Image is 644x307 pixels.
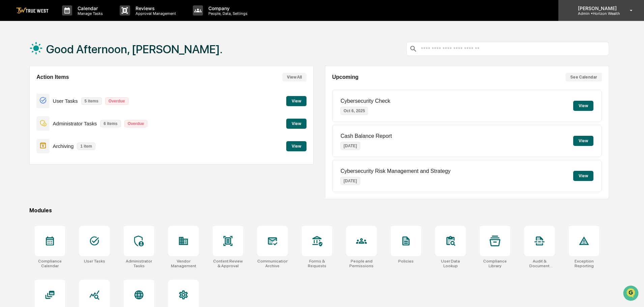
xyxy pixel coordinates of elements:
button: See all [105,73,123,82]
a: Powered byPylon [48,167,82,172]
button: Start new chat [115,54,123,62]
div: Modules [29,207,609,214]
button: View [286,119,306,129]
button: View [286,141,306,151]
div: User Tasks [84,259,105,264]
button: View All [282,73,306,82]
a: View [286,143,306,149]
p: Reviews [130,5,179,11]
div: Forms & Requests [302,259,332,268]
a: 🔎Data Lookup [4,148,45,160]
span: Pylon [67,167,82,172]
p: Oct 6, 2025 [341,107,368,115]
p: Calendar [72,5,106,11]
p: [PERSON_NAME] [573,5,620,11]
img: Tammy Steffen [7,103,18,114]
p: Cybersecurity Risk Management and Strategy [341,168,450,174]
a: View [286,97,306,104]
div: People and Permissions [346,259,377,268]
p: Cybersecurity Check [341,98,390,104]
p: [DATE] [341,142,360,150]
p: Overdue [124,120,148,127]
p: Cash Balance Report [341,133,392,139]
div: 🖐️ [7,139,12,144]
p: User Tasks [53,98,78,104]
h2: Action Items [36,74,69,80]
p: 1 item [77,143,95,150]
a: 🖐️Preclearance [4,135,46,147]
a: View [286,120,306,126]
img: 1746055101610-c473b297-6a78-478c-a979-82029cc54cd1 [7,52,19,64]
button: View [573,136,593,146]
p: Approval Management [130,11,179,16]
div: Vendor Management [168,259,199,268]
span: Preclearance [13,138,43,145]
span: [DATE] [60,92,74,97]
button: View [573,101,593,111]
p: Archiving [53,143,74,149]
div: 🗄️ [49,139,54,144]
img: 8933085812038_c878075ebb4cc5468115_72.jpg [14,52,26,64]
p: [DATE] [341,177,360,185]
a: 🗄️Attestations [46,135,86,147]
button: View [573,171,593,181]
p: Company [203,5,251,11]
iframe: Open customer support [622,285,641,303]
span: [PERSON_NAME] [21,92,55,97]
h1: Good Afternoon, [PERSON_NAME]. [46,42,223,56]
div: Past conversations [7,75,45,80]
p: How can we help? [7,14,123,25]
p: Manage Tasks [72,11,106,16]
div: Exception Reporting [569,259,599,268]
div: Audit & Document Logs [524,259,555,268]
button: See Calendar [565,73,602,82]
div: User Data Lookup [435,259,466,268]
span: Data Lookup [13,151,42,157]
div: Policies [398,259,414,264]
img: logo [16,7,49,14]
span: [PERSON_NAME] [21,110,55,115]
span: • [56,110,58,115]
div: Administrator Tasks [124,259,154,268]
div: 🔎 [7,151,12,157]
span: Attestations [56,138,84,145]
p: 6 items [100,120,121,127]
div: Start new chat [30,52,111,58]
span: • [56,92,58,97]
span: [DATE] [60,110,74,115]
div: We're available if you need us! [30,58,93,64]
div: Compliance Library [480,259,510,268]
p: People, Data, Settings [203,11,251,16]
div: Compliance Calendar [35,259,65,268]
div: Content Review & Approval [213,259,243,268]
div: Communications Archive [257,259,288,268]
h2: Upcoming [332,74,358,80]
p: 5 items [81,97,102,105]
p: Admin • Horizon Wealth [573,11,620,16]
img: Tammy Steffen [7,85,18,96]
p: Administrator Tasks [53,121,97,126]
p: Overdue [105,97,128,105]
button: View [286,96,306,106]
